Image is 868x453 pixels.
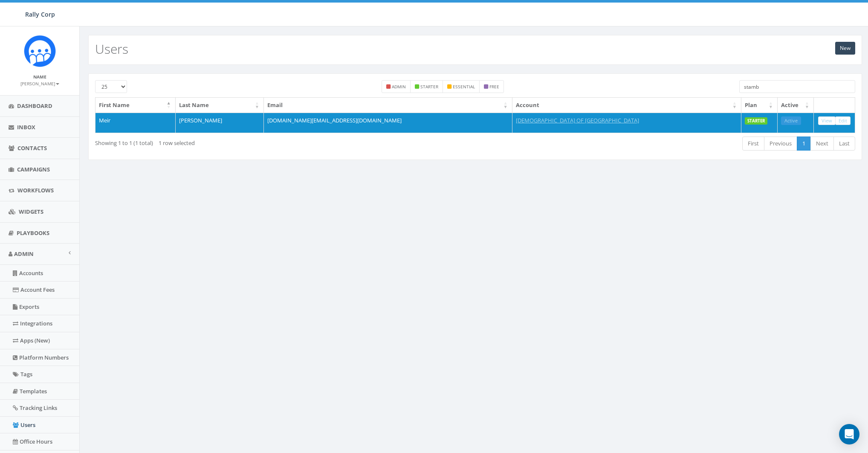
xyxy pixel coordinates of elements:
div: Showing 1 to 1 (1 total) [95,136,404,147]
small: free [489,84,499,90]
a: Edit [835,116,851,125]
a: [DEMOGRAPHIC_DATA] OF [GEOGRAPHIC_DATA] [516,116,639,124]
img: Icon_1.png [24,35,56,67]
a: 1 [797,136,811,151]
td: Meir [95,113,176,133]
th: First Name: activate to sort column descending [95,98,176,113]
span: Admin [14,250,34,258]
td: [DOMAIN_NAME][EMAIL_ADDRESS][DOMAIN_NAME] [264,113,512,133]
span: Widgets [19,208,43,215]
th: Active: activate to sort column ascending [778,98,814,113]
span: Playbooks [17,229,49,237]
h2: Users [95,42,128,56]
span: Rally Corp [25,10,55,18]
a: New [835,42,855,55]
label: STARTER [745,117,767,125]
small: Name [33,74,46,80]
span: Contacts [17,144,47,152]
small: admin [392,84,406,90]
small: starter [420,84,438,90]
td: [PERSON_NAME] [176,113,264,133]
div: Open Intercom Messenger [839,424,859,444]
th: Plan: activate to sort column ascending [741,98,778,113]
th: Last Name: activate to sort column ascending [176,98,264,113]
span: Inbox [17,123,35,131]
input: Type to search [739,80,855,93]
a: Active [781,116,801,125]
a: [PERSON_NAME] [20,79,59,87]
a: Previous [764,136,797,151]
span: Dashboard [17,102,52,110]
span: Campaigns [17,166,50,173]
small: essential [453,84,475,90]
a: View [818,116,836,125]
span: Workflows [17,186,54,194]
th: Email: activate to sort column ascending [264,98,512,113]
a: Next [810,136,834,151]
a: First [742,136,764,151]
a: Last [833,136,855,151]
th: Account: activate to sort column ascending [512,98,741,113]
span: 1 row selected [159,139,195,147]
small: [PERSON_NAME] [20,81,59,87]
